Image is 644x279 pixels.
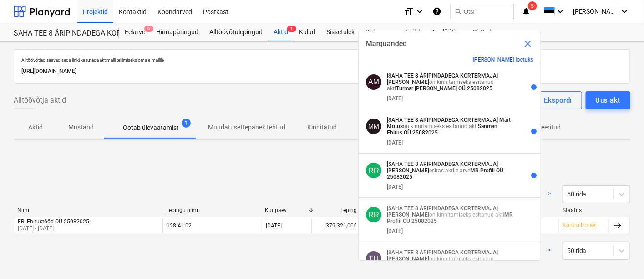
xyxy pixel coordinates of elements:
[268,23,294,41] a: Aktid1
[321,23,360,41] a: Sissetulek
[387,117,511,129] strong: Mart Mõtus
[369,254,379,263] span: TU
[522,38,533,49] span: close
[387,161,498,167] strong: [SAHA TEE 8 ÄRIPINDADEGA KORTERMAJA]
[366,74,381,90] div: Ahti Mardo
[366,163,381,178] div: Raiko Rotar
[563,207,605,213] div: Staatus
[473,57,533,63] button: [PERSON_NAME] loetuks
[18,218,89,225] div: ERI-Ehitustööd OÜ 25082025
[396,85,492,92] strong: Turmar [PERSON_NAME] OÜ 25082025
[182,119,191,128] span: 1
[151,23,204,41] a: Hinnapäringud
[555,6,566,17] i: keyboard_arrow_down
[387,184,403,190] div: [DATE]
[119,23,151,41] a: Eelarve6
[387,167,503,180] strong: MR Profiil OÜ 25082025
[167,222,192,229] div: 128-AL-02
[528,1,537,10] span: 5
[68,123,94,132] p: Mustand
[387,117,498,123] strong: [SAHA TEE 8 ÄRIPINDADEGA KORTERMAJA]
[527,123,561,132] p: Arhiveeritud
[368,166,379,175] span: RR
[311,218,361,233] div: 379 321,00€
[368,78,379,86] span: AM
[307,123,337,132] p: Kinnitatud
[366,38,407,49] span: Märguanded
[366,251,381,267] div: Tanel Urbala
[166,207,258,213] div: Lepingu nimi
[204,23,268,41] a: Alltöövõtulepingud
[387,72,498,79] strong: [SAHA TEE 8 ÄRIPINDADEGA KORTERMAJA]
[17,207,159,213] div: Nimi
[387,249,514,269] p: on kinnitamiseks esitanud akti
[123,123,179,133] p: Ootab ülevaatamist
[387,228,403,234] div: [DATE]
[387,72,514,92] p: on kinnitamiseks esitanud akti
[208,123,285,132] p: Muudatusettepanek tehtud
[534,91,582,109] button: Ekspordi
[366,207,381,222] div: Raiko Rotar
[387,205,498,212] strong: [SAHA TEE 8 ÄRIPINDADEGA KORTERMAJA]
[451,4,514,19] button: Otsi
[387,256,429,262] strong: [PERSON_NAME]
[368,211,379,219] span: RR
[598,235,644,279] iframe: Chat Widget
[387,212,429,218] strong: [PERSON_NAME]
[25,123,46,132] p: Aktid
[387,117,514,136] p: on kinnitamiseks esitanud akti
[387,161,514,180] p: esitas aktile arve
[573,8,619,15] span: [PERSON_NAME]
[266,222,282,229] div: [DATE]
[368,123,379,130] span: MM
[14,29,108,38] div: SAHA TEE 8 ÄRIPINDADEGA KORTERMAJA
[144,26,153,32] span: 6
[387,205,514,224] p: on kinnitamiseks esitanud akti
[18,225,89,232] p: [DATE] - [DATE]
[14,95,66,106] span: Alltöövõtja aktid
[544,189,555,200] a: Next page
[387,139,403,146] div: [DATE]
[287,26,296,32] span: 1
[21,67,623,76] p: [URL][DOMAIN_NAME]
[387,249,498,256] strong: [SAHA TEE 8 ÄRIPINDADEGA KORTERMAJA]
[366,119,381,134] div: Mart Mõtus
[596,94,620,106] div: Uus akt
[387,79,429,85] strong: [PERSON_NAME]
[315,207,357,213] div: Leping
[294,23,321,41] a: Kulud
[544,94,572,106] div: Ekspordi
[586,91,630,109] button: Uus akt
[387,95,403,102] div: [DATE]
[387,167,429,174] strong: [PERSON_NAME]
[268,23,294,41] div: Aktid
[387,123,497,136] strong: Sanman Ehitus OÜ 25082025
[563,222,597,229] p: Kontrollimisel
[544,245,555,256] a: Next page
[265,207,308,213] div: Kuupäev
[619,6,630,17] i: keyboard_arrow_down
[387,212,513,224] strong: MR Profiil OÜ 25082025
[119,23,151,41] div: Eelarve
[21,57,623,63] p: Alltöövõtjad saavad seda linki kasutada aktimalli tellimiseks oma e-mailile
